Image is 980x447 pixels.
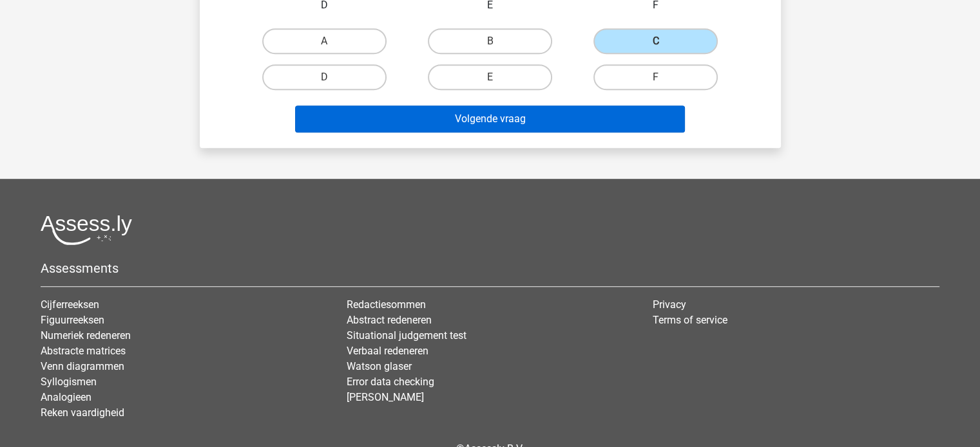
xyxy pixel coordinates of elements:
a: Figuurreeksen [41,314,104,326]
label: C [593,28,718,54]
a: Cijferreeksen [41,298,99,311]
a: Reken vaardigheid [41,406,124,419]
a: Verbaal redeneren [347,345,428,357]
label: F [593,64,718,90]
a: [PERSON_NAME] [347,391,424,403]
a: Redactiesommen [347,298,426,311]
a: Situational judgement test [347,329,466,342]
h5: Assessments [41,260,939,276]
button: Volgende vraag [295,105,685,132]
a: Syllogismen [41,376,97,388]
a: Venn diagrammen [41,360,124,372]
img: Assessly logo [41,215,132,245]
a: Analogieen [41,391,91,403]
label: B [428,28,552,54]
label: A [262,28,387,54]
label: E [428,64,552,90]
a: Abstracte matrices [41,345,126,357]
a: Privacy [653,298,686,311]
label: D [262,64,387,90]
a: Abstract redeneren [347,314,432,326]
a: Numeriek redeneren [41,329,131,342]
a: Error data checking [347,376,434,388]
a: Watson glaser [347,360,412,372]
a: Terms of service [653,314,727,326]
